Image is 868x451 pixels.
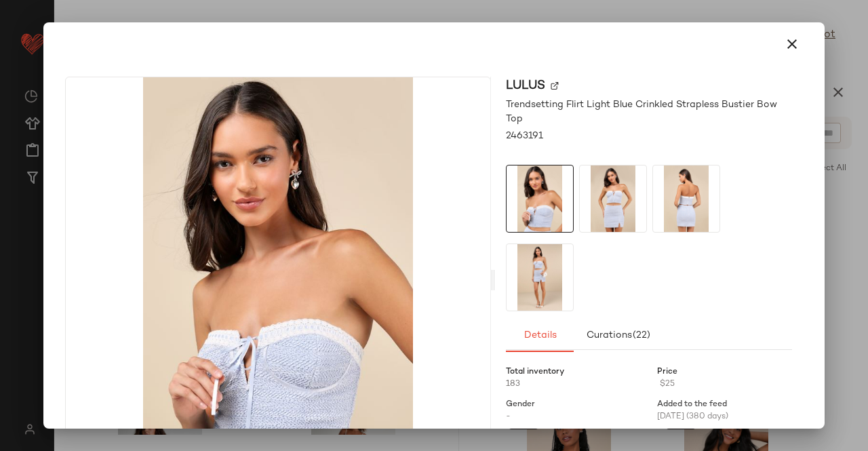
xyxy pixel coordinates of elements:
span: Curations [585,330,650,341]
img: svg%3e [551,82,559,90]
span: Details [523,330,556,341]
img: 11850841_2463191.jpg [507,244,573,311]
span: Lulus [506,77,545,95]
img: 11850781_2463191.jpg [507,165,573,232]
img: 11850801_2463191.jpg [580,165,646,232]
span: (22) [632,330,650,341]
span: 2463191 [506,129,543,143]
span: Trendsetting Flirt Light Blue Crinkled Strapless Bustier Bow Top [506,98,792,126]
img: 11850821_2463191.jpg [653,165,719,232]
